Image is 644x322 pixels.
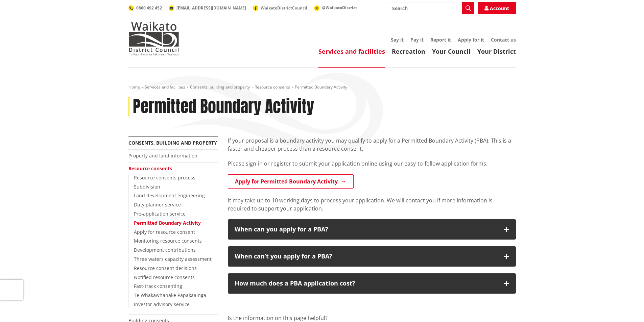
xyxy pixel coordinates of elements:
p: Is the information on this page helpful? [228,314,516,322]
p: If your proposal is a boundary activity you may qualify to apply for a Permitted Boundary Activit... [228,137,516,153]
a: 0800 492 452 [128,5,162,11]
a: Permitted Boundary Activity [134,220,201,226]
span: WaikatoDistrictCouncil [261,5,307,11]
button: When can you apply for a PBA? [228,219,516,240]
div: How much does a PBA application cost? [235,280,497,287]
a: Apply for resource consent [134,229,195,235]
button: How much does a PBA application cost? [228,273,516,294]
a: Resource consents [255,84,290,90]
input: Search input [388,2,474,14]
a: WaikatoDistrictCouncil [253,5,307,11]
a: Consents, building and property [128,140,217,146]
a: Report it [430,36,451,43]
a: Your District [477,47,516,55]
a: Development contributions [134,247,196,253]
span: [EMAIL_ADDRESS][DOMAIN_NAME] [176,5,246,11]
a: Three waters capacity assessment [134,256,212,262]
a: Subdivision [134,183,160,190]
a: Pay it [410,36,424,43]
p: It may take up to 10 working days to process your application. We will contact you if more inform... [228,196,516,213]
img: Waikato District Council - Te Kaunihera aa Takiwaa o Waikato [128,22,179,55]
a: Home [128,84,140,90]
div: When can you apply for a PBA? [235,226,497,233]
a: @WaikatoDistrict [314,5,357,10]
span: Permitted Boundary Activity [295,84,347,90]
a: Account [478,2,516,14]
a: Resource consents [128,165,172,172]
h1: Permitted Boundary Activity [133,97,314,117]
a: Notified resource consents [134,274,195,280]
span: 0800 492 452 [136,5,162,11]
a: Monitoring resource consents [134,238,202,244]
a: Contact us [491,36,516,43]
a: Duty planner service [134,201,181,208]
div: When can’t you apply for a PBA? [235,253,497,260]
a: Fast-track consenting [134,283,182,289]
a: Apply for Permitted Boundary Activity [228,174,354,189]
span: @WaikatoDistrict [322,5,357,10]
a: Say it [391,36,404,43]
a: Property and land information [128,152,197,159]
a: Apply for it [458,36,484,43]
a: Resource consent decisions [134,265,197,271]
a: Pre-application service [134,210,186,217]
nav: breadcrumb [128,84,516,90]
a: Land development engineering [134,192,205,199]
a: [EMAIL_ADDRESS][DOMAIN_NAME] [169,5,246,11]
a: Te Whakawhanake Papakaainga [134,292,206,298]
a: Your Council [432,47,471,55]
button: When can’t you apply for a PBA? [228,246,516,267]
p: Please sign-in or register to submit your application online using our easy-to-follow application... [228,159,516,168]
a: Resource consents process [134,174,195,181]
a: Services and facilities [145,84,185,90]
a: Services and facilities [318,47,385,55]
a: Investor advisory service [134,301,190,307]
a: Recreation [392,47,425,55]
a: Consents, building and property [190,84,250,90]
